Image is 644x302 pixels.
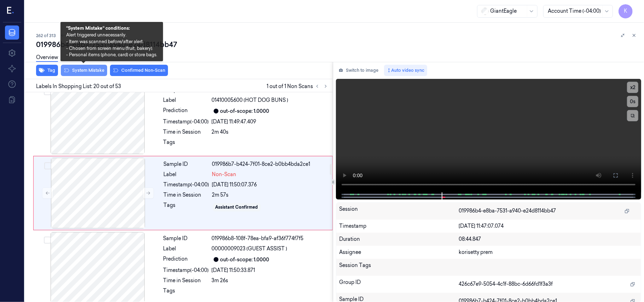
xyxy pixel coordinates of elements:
span: Non-Scan [212,171,237,178]
div: [DATE] 11:49:47.409 [212,118,329,126]
div: Label [163,97,209,104]
div: 2m 57s [212,191,328,199]
button: Confirmed Non-Scan [110,65,168,76]
div: Tags [163,287,209,298]
div: Duration [339,236,459,243]
div: Time in Session [163,128,209,136]
div: 08:44.847 [459,236,638,243]
div: 019986b4-e8ba-7531-a940-e24d8114bb47 [36,40,638,50]
div: Label [163,245,209,252]
div: [DATE] 11:50:07.376 [212,181,328,188]
div: Sample ID [163,235,209,242]
div: 019986b8-108f-78ea-bfa9-af36f774f7f5 [212,235,329,242]
div: Sample ID [164,161,209,168]
div: Assignee [339,249,459,256]
button: Select row [44,237,51,244]
div: Session Tags [339,262,459,273]
button: Auto video sync [384,65,427,76]
div: Timestamp [339,222,459,230]
div: Timestamp (-04:00) [163,267,209,274]
span: 262 of 313 [36,33,56,39]
button: x2 [627,82,638,93]
div: Tags [163,139,209,150]
div: Group ID [339,279,459,290]
div: Tags [164,202,209,213]
span: 01410005600 (HOT DOG BUNS ) [212,97,289,104]
div: Assistant Confirmed [215,204,258,210]
a: Overview [36,54,58,62]
div: Time in Session [163,277,209,284]
div: Prediction [163,255,209,264]
div: Session [339,205,459,217]
div: out-of-scope: 1.0000 [220,108,269,115]
div: [DATE] 11:50:33.871 [212,267,329,274]
div: Prediction [163,107,209,115]
div: 2m 40s [212,128,329,136]
button: 0s [627,96,638,107]
button: System Mistake [61,65,107,76]
span: 00000009023 (GUEST ASSIST ) [212,245,288,252]
span: Labels In Shopping List: 20 out of 53 [36,83,121,90]
div: Timestamp (-04:00) [164,181,209,188]
div: korisetty prem [459,249,638,256]
div: 019986b7-b424-7f01-8ce2-b0bb4bda2ce1 [212,161,328,168]
span: 426c67e9-5054-4c1f-88bc-6d66fd1f3a3f [459,280,553,288]
button: Tag [36,65,58,76]
div: out-of-scope: 1.0000 [220,256,269,263]
button: Select row [44,162,51,169]
div: 3m 26s [212,277,329,284]
span: 1 out of 1 Non Scans [267,82,330,91]
button: Switch to image [336,65,381,76]
div: Time in Session [164,191,209,199]
div: Timestamp (-04:00) [163,118,209,126]
div: Label [164,171,209,178]
span: 019986b4-e8ba-7531-a940-e24d8114bb47 [459,207,556,215]
div: [DATE] 11:47:07.074 [459,222,638,230]
button: K [619,4,633,18]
